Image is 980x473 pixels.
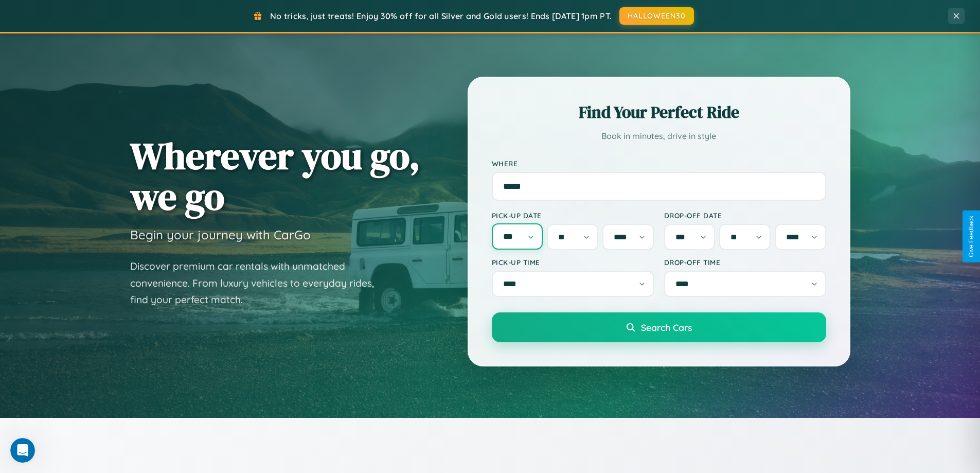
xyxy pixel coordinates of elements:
[130,227,311,242] h3: Begin your journey with CarGo
[492,159,826,168] label: Where
[130,258,387,308] p: Discover premium car rentals with unmatched convenience. From luxury vehicles to everyday rides, ...
[492,211,654,220] label: Pick-up Date
[492,312,826,342] button: Search Cars
[619,7,694,25] button: HALLOWEEN30
[492,101,826,124] h2: Find Your Perfect Ride
[641,322,692,333] span: Search Cars
[130,135,420,217] h1: Wherever you go, we go
[968,216,975,257] div: Give Feedback
[664,258,826,267] label: Drop-off Time
[10,438,35,463] iframe: Intercom live chat
[664,211,826,220] label: Drop-off Date
[270,11,612,21] span: No tricks, just treats! Enjoy 30% off for all Silver and Gold users! Ends [DATE] 1pm PT.
[492,129,826,144] p: Book in minutes, drive in style
[492,258,654,267] label: Pick-up Time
